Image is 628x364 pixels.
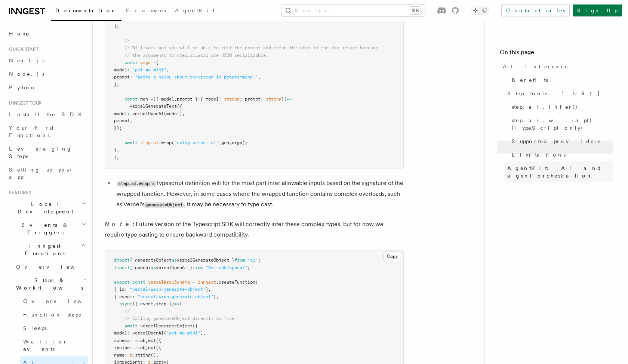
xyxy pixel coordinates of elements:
span: ({ [156,345,161,350]
span: Inngest Functions [6,242,81,257]
span: } [206,287,208,292]
span: Home [9,30,30,37]
a: step.ai.wrap() (TypeScript only) [509,114,613,135]
a: Install the SDK [6,108,88,121]
span: Benefits [512,76,548,84]
span: : [198,96,200,102]
span: async [119,301,132,306]
span: // [124,38,130,43]
span: , [117,147,119,152]
code: step.ai.wrap's [117,181,156,187]
span: .object [138,338,156,343]
span: ( [255,280,258,285]
span: , [156,352,158,358]
span: Python [9,84,36,90]
span: Your first Functions [9,125,53,138]
span: , [216,294,219,299]
a: Overview [20,294,88,308]
h4: On this page [500,48,613,60]
span: Function steps [23,312,81,318]
span: name [114,352,124,358]
span: ({ [193,323,198,328]
span: , [229,140,232,145]
span: => [174,301,179,306]
span: , [130,118,132,123]
span: ( [164,330,166,336]
span: ; [258,257,261,263]
span: "Write a haiku about recursion in programming." [135,74,258,80]
span: Limitations [512,151,566,158]
span: : [127,330,130,336]
button: Search...⌘K [281,4,425,16]
span: model [114,67,127,73]
a: Examples [121,2,170,20]
span: : [219,96,221,102]
span: AI Inference [503,63,569,70]
a: AgentKit [170,2,219,20]
span: ( [172,140,174,145]
span: import [114,257,130,263]
span: ; [247,265,250,270]
span: await [124,323,138,328]
span: "using-vercel-ai" [174,140,219,145]
a: Home [6,27,88,40]
span: prompt [114,118,130,123]
a: Documentation [51,2,121,21]
span: z [135,345,138,350]
span: Install the SDK [9,111,86,117]
span: from [193,265,203,270]
span: { model [200,96,219,102]
span: (model) [164,111,182,116]
span: step.ai.infer() [512,103,578,111]
span: string [224,96,240,102]
span: { generateObject [130,257,172,263]
span: model [114,330,127,336]
span: ); [114,24,119,29]
span: vercelOpenAI [132,330,164,336]
span: args [140,60,151,65]
span: // [124,309,130,314]
span: }); [114,126,122,131]
span: ({ model [153,96,174,102]
span: { openai [130,265,151,270]
span: const [132,280,145,285]
a: Supported providers [509,135,613,148]
span: vercelGenerateText [130,104,177,109]
span: { [156,60,158,65]
span: Overview [16,264,93,270]
a: step.ai.infer() [509,100,613,114]
span: .object [138,345,156,350]
span: , [174,96,177,102]
a: Limitations [509,148,613,161]
span: , [258,74,261,80]
span: vercelOpenAI [132,111,164,116]
span: ({ [177,104,182,109]
span: AgentKit [175,7,215,13]
span: from [234,257,245,263]
span: as [151,265,156,270]
span: , [182,111,185,116]
span: = [151,96,153,102]
span: "gpt-4o-mini" [166,330,200,336]
span: schema [114,338,130,343]
span: .wrap [158,140,172,145]
a: Setting up your app [6,163,88,184]
span: const [124,60,138,65]
span: () [151,352,156,358]
span: Wait for events [23,339,68,352]
span: step }) [156,301,174,306]
span: vercelOpenAI } [156,265,193,270]
span: : [130,74,132,80]
span: Setting up your app [9,167,73,180]
span: : [124,287,127,292]
a: Function steps [20,308,88,321]
span: import [114,265,130,270]
span: Next.js [9,58,44,64]
span: : [127,111,130,116]
code: generateObject [145,202,184,208]
span: export [114,280,130,285]
span: string [266,96,281,102]
span: // Will work and you will be able to edit the prompt and rerun the step in the dev server because [124,45,378,50]
span: "gpt-4o-mini" [132,67,166,73]
span: : [127,67,130,73]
